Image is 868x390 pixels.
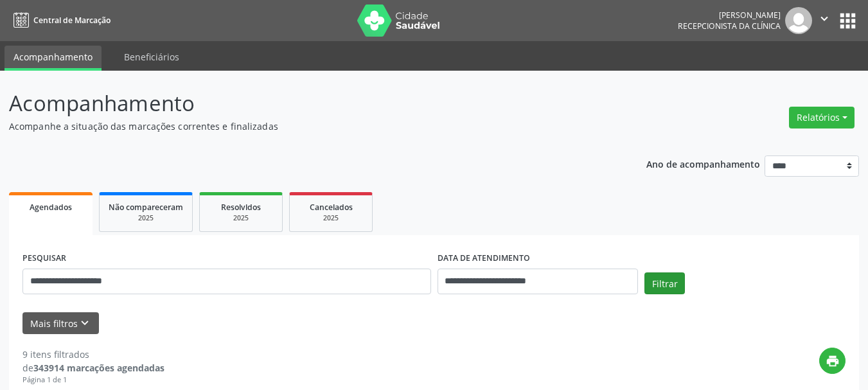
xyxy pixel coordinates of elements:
a: Beneficiários [115,46,188,68]
button: apps [837,10,859,32]
a: Acompanhamento [4,46,102,71]
label: DATA DE ATENDIMENTO [438,249,530,269]
div: 2025 [299,213,363,223]
span: Resolvidos [221,202,261,213]
span: Central de Marcação [33,15,111,26]
div: [PERSON_NAME] [678,10,781,21]
span: Agendados [30,202,72,213]
div: de [22,361,164,375]
strong: 343914 marcações agendadas [33,362,164,374]
button: Filtrar [644,272,685,294]
p: Acompanhe a situação das marcações correntes e finalizadas [9,120,604,133]
i: keyboard_arrow_down [78,316,92,330]
button:  [812,7,837,34]
p: Acompanhamento [9,87,604,120]
div: Página 1 de 1 [22,375,164,386]
label: PESQUISAR [22,249,66,269]
span: Recepcionista da clínica [678,21,781,31]
span: Cancelados [310,202,353,213]
button: Relatórios [789,107,855,129]
button: print [819,348,846,374]
a: Central de Marcação [9,10,111,31]
div: 9 itens filtrados [22,348,164,361]
div: 2025 [109,213,183,223]
button: Mais filtroskeyboard_arrow_down [22,312,99,335]
img: img [785,7,812,34]
i: print [826,354,840,368]
i:  [817,12,831,26]
div: 2025 [209,213,273,223]
span: Não compareceram [109,202,183,213]
p: Ano de acompanhamento [646,155,760,172]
